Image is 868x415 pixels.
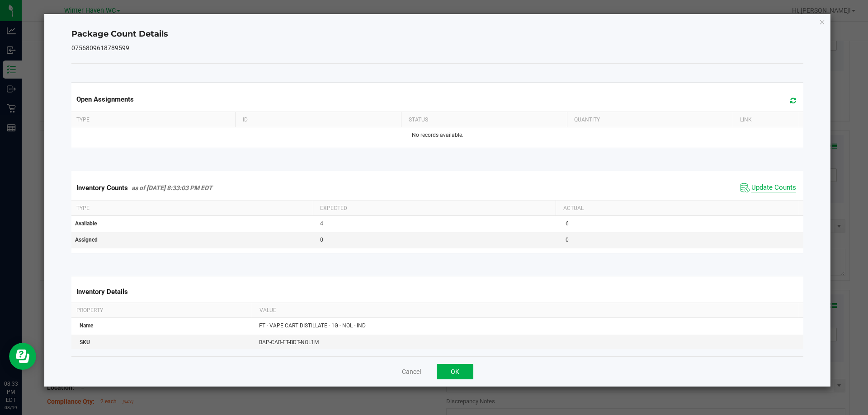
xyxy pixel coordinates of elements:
span: Name [80,322,93,329]
h5: 0756809618789599 [71,45,804,51]
span: Status [409,117,428,123]
span: Expected [320,205,347,211]
span: 0 [566,237,569,243]
button: Cancel [402,367,421,376]
button: Close [819,16,826,27]
span: ID [243,117,248,123]
span: SKU [80,339,90,345]
td: No records available. [70,127,806,143]
span: BAP-CAR-FT-BDT-NOL1M [259,339,319,345]
span: Update Counts [751,183,796,192]
span: Inventory Counts [76,184,128,192]
span: Property [76,307,103,313]
span: Quantity [574,117,600,123]
span: 4 [320,220,323,227]
span: 0 [320,237,323,243]
button: OK [437,364,473,379]
span: Value [259,307,276,313]
span: Actual [563,205,584,211]
span: Available [75,220,97,227]
span: Open Assignments [76,95,134,103]
h4: Package Count Details [71,28,804,40]
span: as of [DATE] 8:33:03 PM EDT [132,184,212,191]
span: Assigned [75,237,98,243]
span: Inventory Details [76,288,128,296]
span: Link [740,117,752,123]
span: 6 [566,220,569,227]
span: Type [76,117,90,123]
iframe: Resource center [9,343,36,370]
span: Type [76,205,90,211]
span: FT - VAPE CART DISTILLATE - 1G - NOL - IND [259,322,366,329]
